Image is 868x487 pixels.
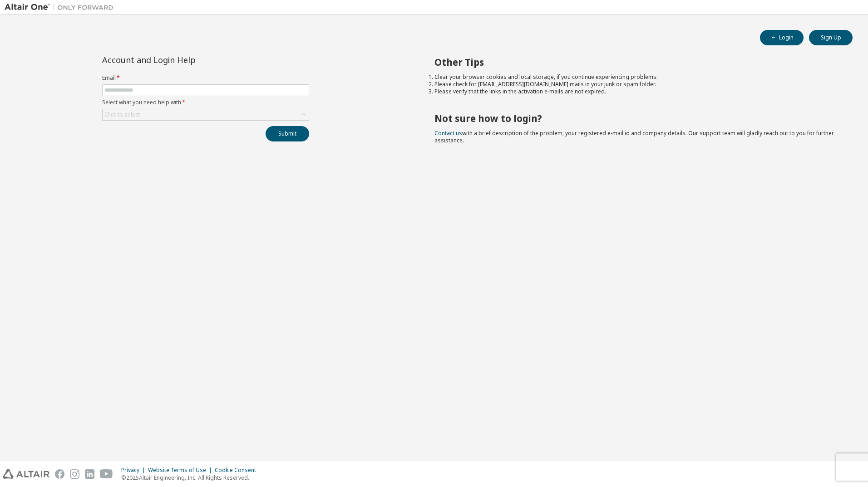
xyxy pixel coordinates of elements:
h2: Not sure how to login? [434,112,837,124]
img: instagram.svg [70,469,79,479]
div: Website Terms of Use [148,467,215,474]
li: Please verify that the links in the activation e-mails are not expired. [434,88,837,95]
div: Privacy [121,467,148,474]
label: Email [102,74,309,82]
img: altair_logo.svg [3,469,49,479]
label: Select what you need help with [102,99,309,106]
li: Please check for [EMAIL_ADDRESS][DOMAIN_NAME] mails in your junk or spam folder. [434,81,837,88]
span: with a brief description of the problem, your registered e-mail id and company details. Our suppo... [434,129,834,144]
div: Click to select [103,109,309,120]
div: Account and Login Help [102,56,268,63]
img: youtube.svg [100,469,113,479]
img: linkedin.svg [85,469,94,479]
button: Submit [266,126,309,141]
img: Altair One [5,3,118,12]
button: Sign Up [809,30,853,45]
div: Cookie Consent [215,467,261,474]
h2: Other Tips [434,56,837,68]
img: facebook.svg [55,469,64,479]
div: Click to select [104,111,140,118]
a: Contact us [434,129,462,137]
button: Login [760,30,804,45]
li: Clear your browser cookies and local storage, if you continue experiencing problems. [434,73,837,81]
p: © 2025 Altair Engineering, Inc. All Rights Reserved. [121,474,261,482]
